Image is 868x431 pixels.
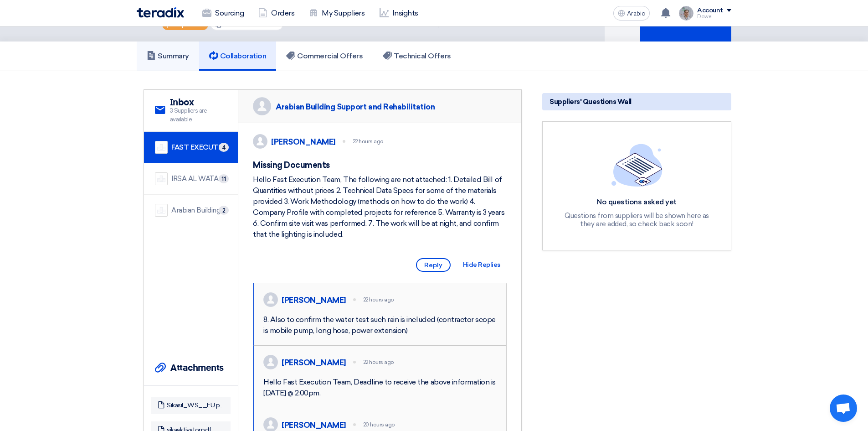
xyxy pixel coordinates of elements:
font: [PERSON_NAME] [282,358,346,367]
font: Hello Fast Execution Team, The following are not attached: 1. Detailed Bill of Quantities without... [253,175,505,239]
a: Commercial Offers [276,42,373,71]
img: company-name [155,204,168,217]
font: Arabic [627,10,645,17]
font: Hide Replies [463,261,500,269]
font: Questions from suppliers will be shown here as they are added, so check back soon! [565,212,709,228]
font: 3 Suppliers are available [170,107,207,123]
font: Missing Documents [253,160,330,170]
font: Inbox [170,98,194,107]
font: No questions asked yet [597,197,676,206]
a: Technical Offers [373,42,461,71]
button: Arabic [613,6,650,21]
font: Collaboration [220,52,267,60]
font: 4 [222,144,226,151]
img: empty_state_list.svg [611,144,663,187]
img: profile_test.png [263,292,278,307]
font: Account [697,6,723,14]
font: [PERSON_NAME] [282,421,346,430]
font: Commercial Offers [297,52,363,60]
font: Hello Fast Execution Team, Deadline to receive the above information is [DATE] @ 2:00pm. [263,378,496,397]
font: IRSA AL WATAN EST. [171,175,238,183]
div: Open chat [830,395,857,422]
a: Summary [137,42,199,71]
font: Sourcing [215,9,244,17]
img: company-name [155,172,168,185]
font: 22 hours ago [363,359,394,365]
font: FAST EXECUTION [171,143,231,151]
font: RFx [223,21,233,28]
font: Important [175,21,204,28]
font: #ACC-00021111 [235,21,279,28]
font: Reply [424,261,442,269]
font: Arabian Building Support and Rehabilitation [171,206,305,214]
a: Orders [251,3,302,23]
img: company-name [155,141,168,154]
font: Attachments [170,363,224,373]
a: Sourcing [195,3,251,23]
font: My Suppliers [322,9,365,17]
font: 2 [222,207,226,214]
font: Insights [392,9,418,17]
img: Teradix logo [137,7,184,18]
font: Sikasil_WS__EU.pdf [167,401,226,409]
a: Sikasil_WS__EU.pdf [167,401,226,410]
font: Dowel [697,14,713,20]
a: Collaboration [199,42,277,71]
font: Summary [158,52,189,60]
font: [PERSON_NAME] [282,296,346,305]
img: profile_test.png [263,355,278,369]
img: IMG_1753965247717.jpg [679,6,693,21]
font: Orders [271,9,294,17]
a: My Suppliers [302,3,372,23]
font: Suppliers' Questions Wall [550,98,632,106]
font: Technical Offers [394,52,451,60]
img: profile_test.png [253,134,267,149]
font: Arabian Building Support and Rehabilitation [276,102,435,111]
a: Insights [372,3,426,23]
font: 22 hours ago [363,296,394,303]
font: 8. Also to confirm the water test such rain is included (contractor scope is mobile pump, long ho... [263,315,496,335]
font: 22 hours ago [353,138,384,145]
font: 20 hours ago [363,421,395,428]
font: [PERSON_NAME] [271,137,335,146]
font: 11 [221,176,226,182]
